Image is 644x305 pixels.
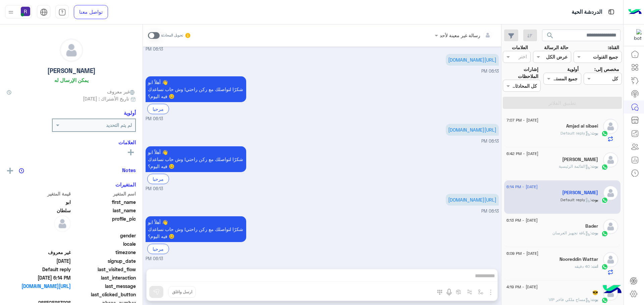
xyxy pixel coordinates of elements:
[562,157,598,162] h5: رجاء مصطفى
[7,257,71,264] span: 2025-09-07T15:08:56.553Z
[168,286,196,298] button: ارسل واغلق
[628,5,642,19] img: Logo
[446,124,499,136] p: 7/9/2025, 6:13 PM
[608,44,619,51] label: القناة:
[54,215,71,232] img: defaultAdmin.png
[506,250,538,256] span: [DATE] - 6:09 PM
[591,297,598,302] span: بوت
[607,8,615,16] img: tab
[122,167,136,173] h6: Notes
[7,199,71,206] span: ابو
[7,232,71,239] span: null
[600,278,624,302] img: hulul-logo.png
[575,264,592,269] span: 40 دقيقه
[7,291,71,298] span: null
[601,197,608,204] img: WhatsApp
[506,117,538,123] span: [DATE] - 7:07 PM
[552,230,591,235] span: : باقة تجهيز العرسان
[72,283,136,290] span: last_message
[7,240,71,247] span: null
[519,53,528,62] div: اختر
[72,240,136,247] span: locale
[603,252,618,267] img: defaultAdmin.png
[147,174,169,184] div: مرحبا
[559,256,598,262] h5: Nooreddin Wattar
[146,76,246,102] p: 7/9/2025, 6:13 PM
[594,66,619,73] label: مخصص إلى:
[572,8,602,17] p: الدردشة الحية
[72,274,136,281] span: last_interaction
[72,291,136,298] span: last_clicked_button
[146,146,246,172] p: 7/9/2025, 6:13 PM
[585,223,598,229] h5: Bader
[19,168,24,173] img: notes
[146,46,163,53] span: 06:13 PM
[481,69,499,74] span: 06:13 PM
[448,57,496,63] a: [URL][DOMAIN_NAME]
[560,131,591,136] span: : Default reply
[549,297,591,302] span: : مساج ملكي فاخر VIP
[506,184,538,190] span: [DATE] - 6:14 PM
[72,232,136,239] span: gender
[567,66,579,73] label: أولوية
[72,190,136,197] span: اسم المتغير
[591,164,598,169] span: بوت
[72,199,136,206] span: first_name
[146,186,163,192] span: 06:13 PM
[72,257,136,264] span: signup_date
[107,88,136,95] span: غير معروف
[72,207,136,214] span: last_name
[446,54,499,66] p: 7/9/2025, 6:13 PM
[512,44,528,51] label: العلامات
[603,219,618,234] img: defaultAdmin.png
[7,274,71,281] span: 2025-09-07T15:14:02.613Z
[115,181,136,187] h6: المتغيرات
[7,266,71,273] span: Default reply
[60,39,83,62] img: defaultAdmin.png
[506,217,538,223] span: [DATE] - 6:13 PM
[481,209,499,214] span: 06:13 PM
[7,207,71,214] span: سلطان
[72,215,136,231] span: profile_pic
[562,190,598,196] h5: ابو سلطان
[7,283,71,290] a: [URL][DOMAIN_NAME]
[503,97,622,109] button: تطبيق الفلاتر
[591,131,598,136] span: بوت
[546,31,554,40] span: search
[448,127,496,133] a: [URL][DOMAIN_NAME]
[506,151,538,157] span: [DATE] - 6:42 PM
[601,230,608,237] img: WhatsApp
[146,256,163,262] span: 06:13 PM
[591,230,598,235] span: بوت
[55,5,69,19] a: tab
[147,244,169,254] div: مرحبا
[601,263,608,270] img: WhatsApp
[40,8,48,16] img: tab
[146,216,246,242] p: 7/9/2025, 6:13 PM
[601,130,608,137] img: WhatsApp
[72,266,136,273] span: last_visited_flow
[146,116,163,122] span: 06:13 PM
[54,77,89,83] h6: يمكن الإرسال له
[592,264,598,269] span: انت
[47,67,96,75] h5: [PERSON_NAME]
[58,8,66,16] img: tab
[83,95,129,102] span: تاريخ الأشتراك : [DATE]
[603,119,618,134] img: defaultAdmin.png
[21,7,30,16] img: userImage
[7,249,71,256] span: غير معروف
[559,164,591,169] span: : القائمة الرئيسية
[591,197,598,202] span: بوت
[603,152,618,167] img: defaultAdmin.png
[630,29,642,41] img: 322853014244696
[544,44,569,51] label: حالة الرسالة
[592,290,598,296] h5: 😎
[566,123,598,129] h5: Amjad al sibaei
[542,29,558,44] button: search
[7,190,71,197] span: قيمة المتغير
[7,8,15,16] img: profile
[481,139,499,144] span: 06:13 PM
[7,168,13,174] img: add
[503,66,538,80] label: إشارات الملاحظات
[603,185,618,201] img: defaultAdmin.png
